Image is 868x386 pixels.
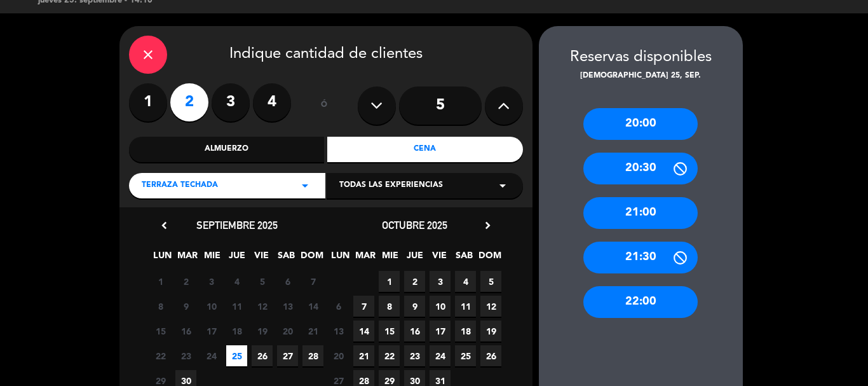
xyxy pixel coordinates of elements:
div: Reservas disponibles [539,45,743,70]
span: 25 [226,345,247,366]
span: 4 [455,271,476,292]
span: 28 [302,345,323,366]
span: LUN [152,248,173,269]
span: MIE [201,248,222,269]
span: 2 [175,271,196,292]
i: chevron_left [158,219,171,232]
span: TERRAZA TECHADA [142,179,218,192]
span: 18 [226,321,247,341]
span: 3 [430,271,451,292]
span: 22 [150,345,171,366]
span: 20 [277,321,298,341]
div: 21:00 [583,197,698,229]
span: 11 [455,296,476,317]
span: VIE [429,248,450,269]
span: 3 [201,271,222,292]
span: JUE [226,248,247,269]
span: 7 [302,271,323,292]
span: 21 [353,345,374,366]
span: 17 [201,321,222,341]
span: 1 [379,271,400,292]
span: MIE [379,248,400,269]
span: LUN [330,248,351,269]
span: 9 [404,296,425,317]
span: 12 [480,296,501,317]
span: 12 [252,296,273,317]
label: 3 [212,83,250,121]
span: 11 [226,296,247,317]
span: 10 [201,296,222,317]
div: 22:00 [583,286,698,318]
div: 20:00 [583,108,698,140]
span: 19 [252,321,273,341]
span: 9 [175,296,196,317]
span: VIE [251,248,272,269]
i: chevron_right [481,219,494,232]
label: 4 [253,83,291,121]
label: 2 [170,83,208,121]
span: DOM [478,248,499,269]
span: 6 [328,296,349,317]
span: 4 [226,271,247,292]
span: 10 [430,296,451,317]
label: 1 [129,83,167,121]
span: 25 [455,345,476,366]
span: DOM [301,248,322,269]
div: 20:30 [583,153,698,184]
span: SAB [454,248,475,269]
span: 18 [455,321,476,341]
span: 19 [480,321,501,341]
span: 8 [379,296,400,317]
div: 21:30 [583,242,698,273]
span: 13 [328,321,349,341]
span: 24 [201,345,222,366]
span: 15 [150,321,171,341]
span: 27 [277,345,298,366]
span: 24 [430,345,451,366]
span: septiembre 2025 [196,219,278,231]
div: Cena [327,137,523,162]
span: octubre 2025 [382,219,447,231]
span: 16 [404,321,425,341]
span: 23 [404,345,425,366]
div: Almuerzo [129,137,325,162]
span: 6 [277,271,298,292]
span: JUE [404,248,425,269]
span: 21 [302,321,323,341]
i: close [140,47,156,62]
span: SAB [276,248,297,269]
span: Todas las experiencias [339,179,443,192]
i: arrow_drop_down [495,178,510,193]
span: 14 [353,321,374,341]
div: [DEMOGRAPHIC_DATA] 25, sep. [539,70,743,83]
span: 22 [379,345,400,366]
span: 14 [302,296,323,317]
div: Indique cantidad de clientes [129,36,523,74]
span: 26 [252,345,273,366]
span: 2 [404,271,425,292]
span: 16 [175,321,196,341]
span: 7 [353,296,374,317]
span: 5 [480,271,501,292]
span: 17 [430,321,451,341]
span: 13 [277,296,298,317]
span: 5 [252,271,273,292]
span: 26 [480,345,501,366]
span: MAR [355,248,376,269]
span: 23 [175,345,196,366]
span: 1 [150,271,171,292]
span: 20 [328,345,349,366]
i: arrow_drop_down [297,178,313,193]
span: MAR [177,248,198,269]
span: 15 [379,321,400,341]
span: 8 [150,296,171,317]
div: ó [304,83,345,128]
